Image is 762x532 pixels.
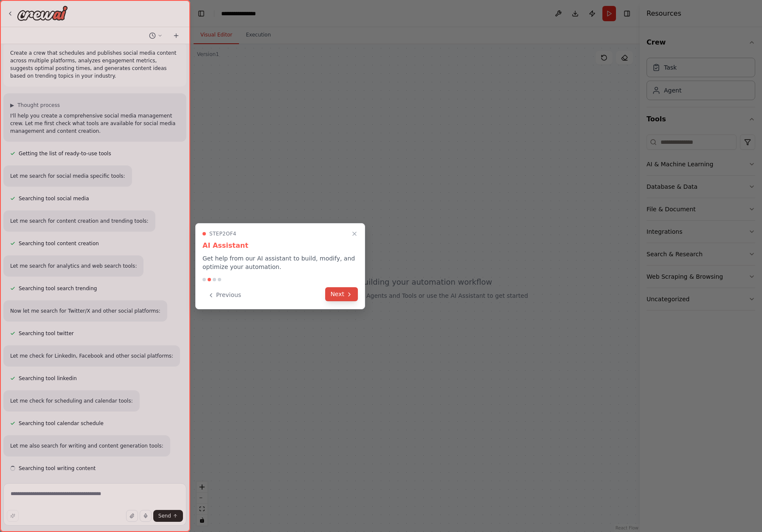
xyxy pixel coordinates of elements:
span: Step 2 of 4 [209,230,236,237]
button: Hide left sidebar [195,8,207,20]
p: Get help from our AI assistant to build, modify, and optimize your automation. [202,254,358,271]
button: Previous [202,288,246,302]
button: Next [325,287,358,301]
h3: AI Assistant [202,241,358,251]
button: Close walkthrough [349,229,360,239]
